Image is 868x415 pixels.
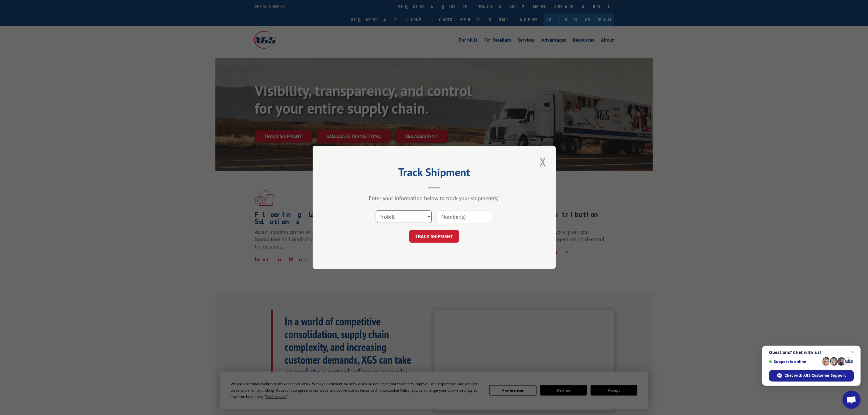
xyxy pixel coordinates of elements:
span: Chat with XGS Customer Support [769,370,854,382]
span: Questions? Chat with us! [769,350,854,355]
span: Chat with XGS Customer Support [785,373,846,378]
button: TRACK SHIPMENT [409,230,459,243]
button: Close modal [538,153,548,170]
div: Enter your information below to track your shipment(s). [343,195,525,202]
h2: Track Shipment [343,168,525,180]
input: Number(s) [436,211,492,223]
span: Support is online [769,359,820,364]
a: Open chat [842,391,861,409]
